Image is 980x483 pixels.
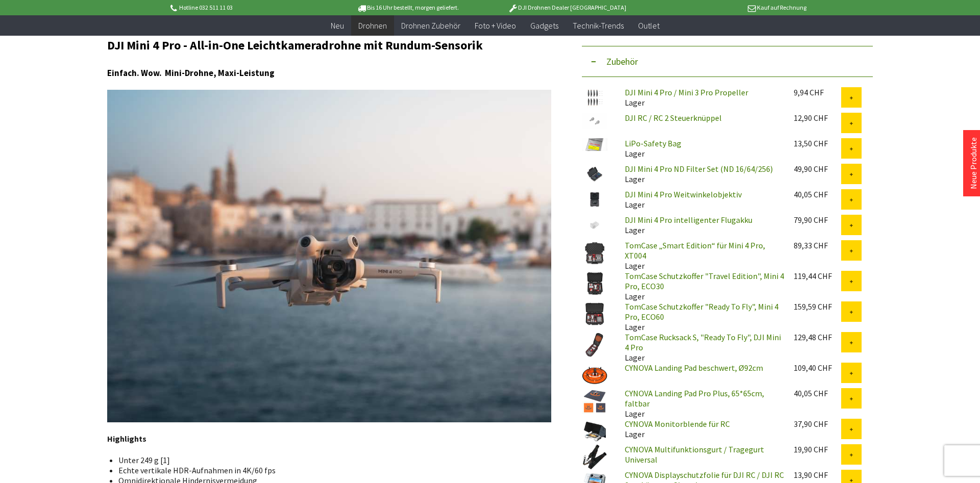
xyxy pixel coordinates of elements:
[794,332,841,342] div: 129,48 CHF
[324,15,351,36] a: Neu
[625,388,764,409] a: CYNOVA Landing Pad Pro Plus, 65*65cm, faltbar
[582,271,607,296] img: TomCase Schutzkoffer
[582,332,607,358] img: TomCase Rucksack S,
[358,20,387,31] span: Drohnen
[625,240,765,261] a: TomCase „Smart Edition“ für Mini 4 Pro, XT004
[328,2,487,14] p: Bis 16 Uhr bestellt, morgen geliefert.
[394,15,468,36] a: Drohnen Zubehör
[118,455,543,465] li: Unter 249 g [1]
[625,113,722,123] a: DJI RC / RC 2 Steuerknüppel
[582,215,607,235] img: DJI Mini 4 Pro intelligenter Flugakku
[617,240,786,271] div: Lager
[794,301,841,312] div: 159,59 CHF
[794,470,841,480] div: 13,90 CHF
[617,87,786,108] div: Lager
[625,332,781,352] a: TomCase Rucksack S, "Ready To Fly", DJI Mini 4 Pro
[573,20,624,31] span: Technik-Trends
[794,271,841,281] div: 119,44 CHF
[617,164,786,184] div: Lager
[118,465,543,475] li: Echte vertikale HDR-Aufnahmen in 4K/60 fps
[617,189,786,210] div: Lager
[794,444,841,454] div: 19,90 CHF
[475,20,516,31] span: Foto + Video
[617,332,786,363] div: Lager
[617,388,786,419] div: Lager
[794,215,841,225] div: 79,90 CHF
[566,15,631,36] a: Technik-Trends
[582,164,607,184] img: DJI Mini 4 Pro ND Filter Set (ND 16/64/256)
[625,189,742,199] a: DJI Mini 4 Pro Weitwinkelobjektiv
[794,240,841,250] div: 89,33 CHF
[617,301,786,332] div: Lager
[794,113,841,123] div: 12,90 CHF
[617,419,786,439] div: Lager
[647,2,806,14] p: Kauf auf Rechnung
[631,15,667,36] a: Outlet
[638,20,659,31] span: Outlet
[625,271,784,291] a: TomCase Schutzkoffer "Travel Edition", Mini 4 Pro, ECO30
[582,113,607,130] img: DJI RC / RC 2 Steuerknüppel
[487,2,647,14] p: DJI Drohnen Dealer [GEOGRAPHIC_DATA]
[625,363,763,373] a: CYNOVA Landing Pad beschwert, Ø92cm
[794,189,841,199] div: 40,05 CHF
[625,215,752,225] a: DJI Mini 4 Pro intelligenter Flugakku
[617,271,786,301] div: Lager
[794,363,841,373] div: 109,40 CHF
[107,66,551,80] h3: Einfach. Wow. Mini-Drohne, Maxi-Leistung
[794,419,841,429] div: 37,90 CHF
[617,138,786,159] div: Lager
[625,138,681,148] a: LiPo-Safety Bag
[625,419,730,429] a: CYNOVA Monitorblende für RC
[107,434,146,444] strong: Highlights
[625,301,778,322] a: TomCase Schutzkoffer "Ready To Fly", Mini 4 Pro, ECO60
[168,2,328,14] p: Hotline 032 511 11 03
[968,137,978,189] a: Neue Produkte
[794,164,841,174] div: 49,90 CHF
[794,87,841,97] div: 9,94 CHF
[523,15,566,36] a: Gadgets
[582,419,607,444] img: CYNOVA Monitorblende für RC
[582,189,607,210] img: DJI Mini 4 Pro Weitwinkelobjektiv
[582,363,607,388] img: CYNOVA Landing Pad beschwert, Ø92cm
[794,138,841,148] div: 13,50 CHF
[582,388,607,414] img: CYNOVA Landing Pad Pro Plus, 65*65cm, faltbar
[617,215,786,235] div: Lager
[794,388,841,398] div: 40,05 CHF
[351,15,394,36] a: Drohnen
[582,240,607,266] img: TomCase „Smart Edition“ für Mini 4 Pro, XT004
[582,46,873,77] button: Zubehör
[582,87,607,108] img: DJI Mini 4 Pro / Mini 3 Pro Propeller
[582,138,607,151] img: LiPo-Safety Bag
[530,20,558,31] span: Gadgets
[582,301,607,327] img: TomCase Schutzkoffer
[582,444,607,470] img: CYNOVA Multifunktionsgurt / Tragegurt Universal
[468,15,523,36] a: Foto + Video
[625,444,764,465] a: CYNOVA Multifunktionsgurt / Tragegurt Universal
[107,39,551,52] h2: DJI Mini 4 Pro - All-in-One Leichtkameradrohne mit Rundum-Sensorik
[625,87,748,97] a: DJI Mini 4 Pro / Mini 3 Pro Propeller
[401,20,460,31] span: Drohnen Zubehör
[331,20,344,31] span: Neu
[107,90,551,422] img: 1wUgz7hpza0tit
[625,164,773,174] a: DJI Mini 4 Pro ND Filter Set (ND 16/64/256)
